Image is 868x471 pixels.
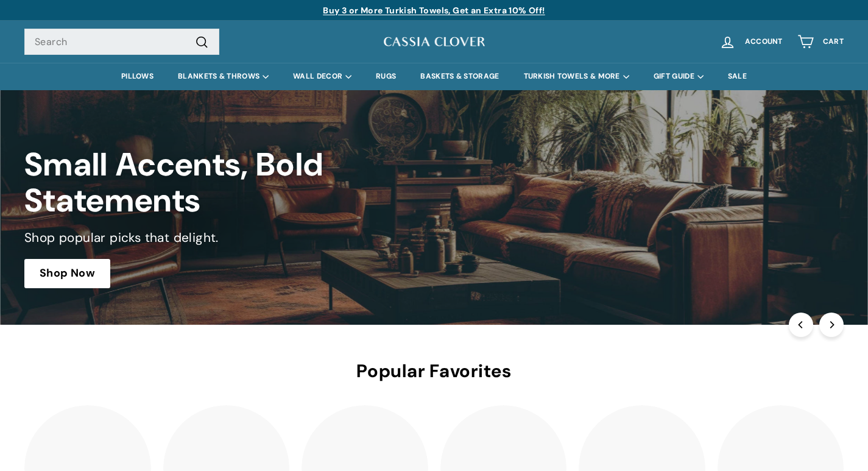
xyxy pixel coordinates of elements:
a: BASKETS & STORAGE [408,63,511,90]
summary: TURKISH TOWELS & MORE [512,63,641,90]
button: Next [819,313,844,337]
summary: GIFT GUIDE [641,63,716,90]
a: Account [712,24,790,60]
a: Cart [790,24,851,60]
span: Cart [823,38,844,46]
button: Previous [789,313,813,337]
a: RUGS [364,63,408,90]
summary: WALL DECOR [281,63,364,90]
summary: BLANKETS & THROWS [166,63,281,90]
h2: Popular Favorites [24,361,844,381]
span: Account [745,38,783,46]
input: Search [24,29,219,55]
a: Buy 3 or More Turkish Towels, Get an Extra 10% Off! [323,5,545,16]
a: SALE [716,63,759,90]
a: PILLOWS [109,63,166,90]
